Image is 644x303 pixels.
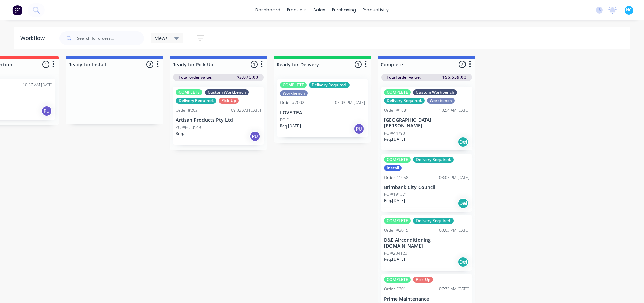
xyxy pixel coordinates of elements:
div: Del [458,198,469,209]
p: Req. [DATE] [384,197,405,204]
div: purchasing [329,5,359,15]
span: Total order value: [387,74,421,80]
div: sales [310,5,329,15]
div: products [284,5,310,15]
div: 03:03 PM [DATE] [439,227,469,233]
span: Views [155,34,168,42]
span: Total order value: [178,74,212,80]
div: COMPLETE [384,157,411,163]
p: PO # [280,117,289,123]
div: COMPLETE [176,89,202,95]
div: COMPLETEDelivery Required.Order #201503:03 PM [DATE]D&E Airconditioning [DOMAIN_NAME]PO #204123Re... [381,215,472,271]
div: Order #1881 [384,107,408,113]
p: LOVE TEA [280,110,365,116]
p: Prime Maintenance [384,296,469,302]
div: Delivery Required. [413,157,454,163]
p: PO #PO-0549 [176,124,201,131]
p: Brimbank City Council [384,185,469,190]
div: productivity [359,5,392,15]
div: 07:33 AM [DATE] [439,286,469,292]
div: COMPLETE [384,89,411,95]
p: Req. [DATE] [280,123,301,129]
div: Workflow [20,34,48,42]
div: Pick-Up [413,277,433,283]
img: Factory [12,5,22,15]
div: Order #1958 [384,174,408,181]
p: Artisan Products Pty Ltd [176,117,261,123]
div: PU [41,106,52,116]
div: COMPLETECustom WorkbenchDelivery Required.WorkbenchOrder #188110:54 AM [DATE][GEOGRAPHIC_DATA][PE... [381,87,472,150]
div: 10:57 AM [DATE] [23,82,53,88]
div: Delivery Required. [176,98,216,104]
div: Install [384,165,402,171]
p: PO #44790 [384,130,405,136]
p: [GEOGRAPHIC_DATA][PERSON_NAME] [384,117,469,129]
p: PO #204123 [384,250,407,256]
div: 05:03 PM [DATE] [335,100,365,106]
div: Del [458,137,469,147]
p: Req. [DATE] [384,256,405,262]
div: Pick-Up [219,98,239,104]
div: Custom Workbench [413,89,457,95]
p: PO #191371 [384,191,407,197]
div: Delivery Required. [384,98,425,104]
div: PU [354,123,364,134]
div: 10:54 AM [DATE] [439,107,469,113]
p: Req. [176,131,184,137]
div: Order #2015 [384,227,408,233]
div: 03:05 PM [DATE] [439,174,469,181]
div: COMPLETEDelivery Required.InstallOrder #195803:05 PM [DATE]Brimbank City CouncilPO #191371Req.[DA... [381,154,472,212]
div: COMPLETE [384,277,411,283]
div: Order #2021 [176,107,200,113]
div: Order #2002 [280,100,304,106]
div: COMPLETEDelivery Required.WorkbenchOrder #200205:03 PM [DATE]LOVE TEAPO #Req.[DATE]PU [277,79,368,137]
p: Req. [DATE] [384,136,405,142]
span: $56,559.00 [442,74,467,80]
span: NC [626,7,632,13]
div: COMPLETE [384,218,411,224]
div: Custom Workbench [205,89,249,95]
div: Delivery Required. [309,82,350,88]
div: PU [249,131,260,142]
p: D&E Airconditioning [DOMAIN_NAME] [384,237,469,249]
div: Del [458,257,469,267]
div: Order #2011 [384,286,408,292]
div: 09:02 AM [DATE] [231,107,261,113]
div: Workbench [427,98,455,104]
input: Search for orders... [77,31,144,45]
a: dashboard [252,5,284,15]
div: COMPLETE [280,82,307,88]
div: Workbench [280,90,308,96]
span: $3,076.00 [237,74,258,80]
div: COMPLETECustom WorkbenchDelivery Required.Pick-UpOrder #202109:02 AM [DATE]Artisan Products Pty L... [173,87,264,145]
div: Delivery Required. [413,218,454,224]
